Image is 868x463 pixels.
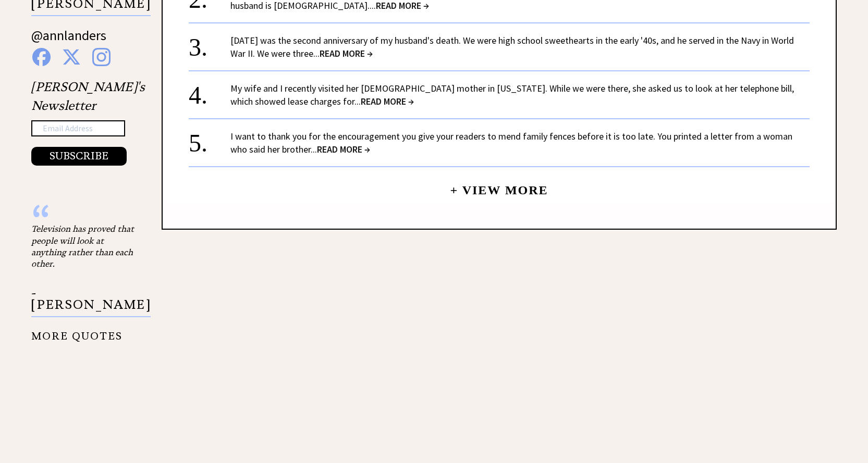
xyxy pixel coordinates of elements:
div: 4. [189,82,230,101]
input: Email Address [31,120,125,137]
a: @annlanders [31,27,106,54]
a: [DATE] was the second anniversary of my husband's death. We were high school sweethearts in the e... [230,34,794,59]
a: + View More [450,174,548,197]
div: “ [31,212,136,223]
img: instagram%20blue.png [92,48,111,66]
span: READ MORE → [317,143,370,155]
span: READ MORE → [361,95,414,107]
div: [PERSON_NAME]'s Newsletter [31,78,145,166]
div: 3. [189,34,230,53]
span: READ MORE → [320,47,373,59]
p: - [PERSON_NAME] [31,287,151,317]
img: facebook%20blue.png [32,48,51,66]
button: SUBSCRIBE [31,147,127,166]
div: Television has proved that people will look at anything rather than each other. [31,223,136,270]
a: My wife and I recently visited her [DEMOGRAPHIC_DATA] mother in [US_STATE]. While we were there, ... [230,82,794,107]
img: x%20blue.png [62,48,81,66]
a: I want to thank you for the encouragement you give your readers to mend family fences before it i... [230,130,792,155]
div: 5. [189,130,230,149]
a: MORE QUOTES [31,322,123,342]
